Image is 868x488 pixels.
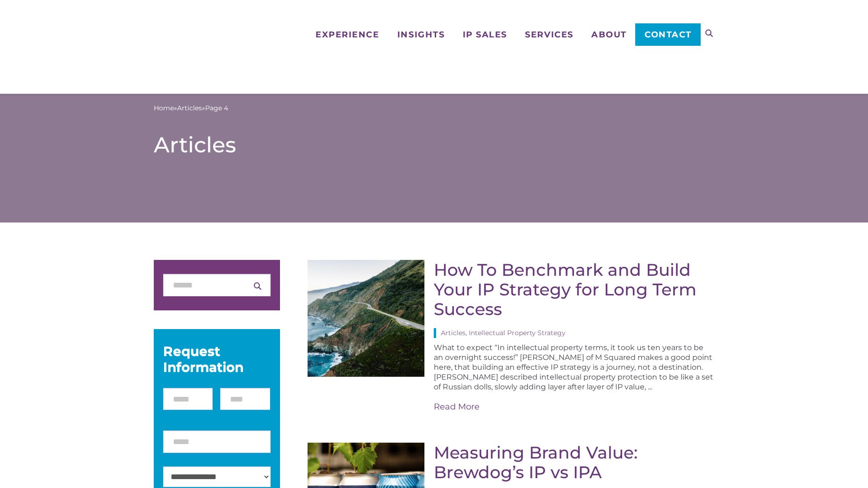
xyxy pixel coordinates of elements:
span: IP Sales [463,30,507,39]
a: Home [154,103,174,113]
span: Page 4 [205,103,228,113]
a: Measuring Brand Value: Brewdog’s IP vs IPA [434,442,638,482]
div: Articles, Intellectual Property Strategy [434,328,714,338]
span: Insights [397,30,445,39]
span: About [591,30,627,39]
span: Contact [645,30,692,39]
div: What to expect “In intellectual property terms, it took us ten years to be an overnight success!”... [434,343,714,413]
img: Metis Partners [154,12,217,82]
a: Articles [177,103,202,113]
h1: Articles [154,132,715,158]
span: Experience [316,30,379,39]
span: Services [525,30,573,39]
span: » » [154,103,228,113]
a: Contact [635,23,700,46]
a: Read More [434,401,714,413]
div: Request Information [163,343,271,375]
a: How To Benchmark and Build Your IP Strategy for Long Term Success [434,259,696,319]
